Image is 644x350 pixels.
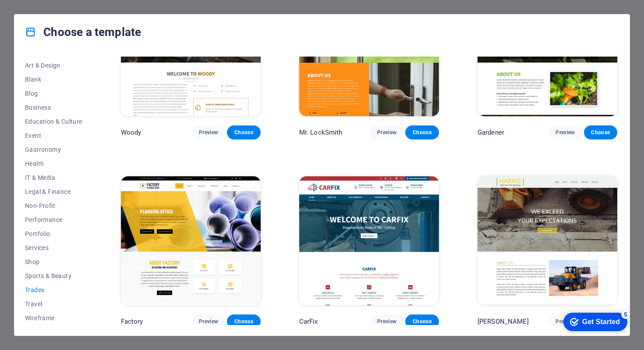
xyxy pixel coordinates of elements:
p: Woody [121,128,142,137]
span: Preview [556,129,575,136]
button: Choose [584,125,617,139]
button: Shop [25,255,82,269]
span: Choose [412,318,432,325]
img: CarFix [299,176,439,305]
span: Wireframe [25,314,82,321]
span: Services [25,244,82,251]
span: Shop [25,258,82,265]
span: Portfolio [25,230,82,237]
button: Performance [25,213,82,227]
button: Preview [370,125,403,139]
div: 5 [65,2,74,11]
p: Factory [121,317,143,326]
span: Non-Profit [25,202,82,209]
span: Blog [25,90,82,97]
span: Preview [199,318,218,325]
button: Sports & Beauty [25,269,82,283]
button: Preview [192,125,225,139]
img: Factory [121,176,261,305]
button: Preview [192,314,225,329]
div: Get Started 5 items remaining, 0% complete [7,4,71,23]
button: Preview [548,125,582,139]
button: Education & Culture [25,114,82,129]
button: Preview [370,314,403,329]
span: Choose [591,129,610,136]
div: Get Started [26,10,64,18]
button: Preview [548,314,582,329]
span: Choose [412,129,432,136]
p: CarFix [299,317,318,326]
p: Mr. LockSmith [299,128,343,137]
span: Business [25,104,82,111]
button: IT & Media [25,171,82,185]
span: Choose [234,318,253,325]
button: Services [25,241,82,255]
button: Choose [405,125,439,139]
span: Art & Design [25,62,82,69]
span: Event [25,132,82,139]
button: Choose [405,314,439,329]
span: Preview [556,318,575,325]
button: Business [25,100,82,114]
span: Education & Culture [25,118,82,125]
h4: Choose a template [25,25,141,39]
button: Travel [25,297,82,311]
span: Legal & Finance [25,188,82,195]
button: Blog [25,86,82,100]
span: Gastronomy [25,146,82,153]
span: Blank [25,76,82,83]
button: Choose [227,314,260,329]
p: [PERSON_NAME] [478,317,529,326]
span: IT & Media [25,174,82,181]
span: Trades [25,286,82,293]
span: Performance [25,216,82,223]
span: Health [25,160,82,167]
p: Gardener [478,128,504,137]
img: Harris [478,176,617,305]
button: Legal & Finance [25,185,82,199]
span: Preview [377,318,396,325]
button: Trades [25,283,82,297]
button: Wireframe [25,311,82,325]
button: Event [25,129,82,143]
button: Non-Profit [25,199,82,213]
button: Art & Design [25,58,82,72]
button: Health [25,157,82,171]
span: Preview [377,129,396,136]
span: Preview [199,129,218,136]
button: Gastronomy [25,143,82,157]
button: Blank [25,72,82,86]
span: Choose [234,129,253,136]
span: Sports & Beauty [25,272,82,279]
button: Portfolio [25,227,82,241]
button: Choose [227,125,260,139]
span: Travel [25,300,82,307]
